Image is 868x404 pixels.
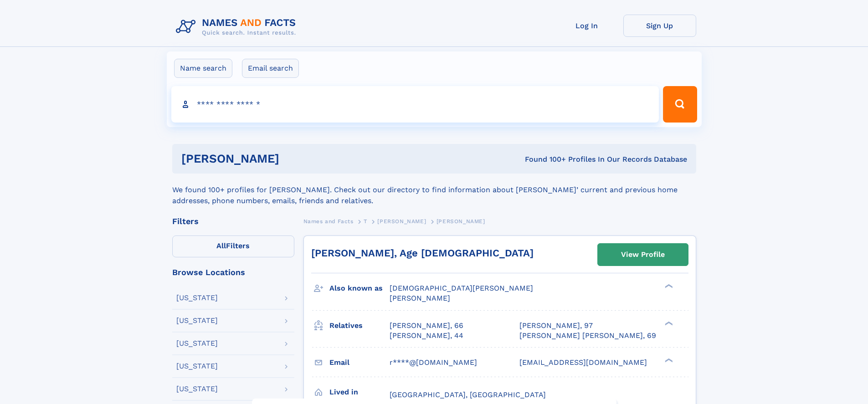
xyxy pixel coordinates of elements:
[377,215,426,227] a: [PERSON_NAME]
[242,59,299,78] label: Email search
[176,385,218,393] div: [US_STATE]
[176,294,218,302] div: [US_STATE]
[437,218,485,225] span: [PERSON_NAME]
[519,331,656,341] a: [PERSON_NAME] [PERSON_NAME], 69
[663,320,673,326] div: ❯
[364,218,367,225] span: T
[311,247,534,259] a: [PERSON_NAME], Age [DEMOGRAPHIC_DATA]
[172,174,696,206] div: We found 100+ profiles for [PERSON_NAME]. Check out our directory to find information about [PERS...
[519,358,647,367] span: [EMAIL_ADDRESS][DOMAIN_NAME]
[390,284,533,292] span: [DEMOGRAPHIC_DATA][PERSON_NAME]
[172,268,294,276] div: Browse Locations
[172,15,303,39] img: Logo Names and Facts
[329,355,390,370] h3: Email
[329,318,390,333] h3: Relatives
[329,384,390,400] h3: Lived in
[390,321,463,331] a: [PERSON_NAME], 66
[550,15,623,37] a: Log In
[621,244,665,265] div: View Profile
[176,317,218,324] div: [US_STATE]
[172,235,294,257] label: Filters
[176,363,218,370] div: [US_STATE]
[663,86,697,123] button: Search Button
[402,154,687,164] div: Found 100+ Profiles In Our Records Database
[390,331,463,341] a: [PERSON_NAME], 44
[598,244,688,266] a: View Profile
[623,15,696,37] a: Sign Up
[216,241,226,250] span: All
[329,281,390,296] h3: Also known as
[663,357,673,363] div: ❯
[377,218,426,225] span: [PERSON_NAME]
[171,86,659,123] input: search input
[519,321,593,331] a: [PERSON_NAME], 97
[174,59,232,78] label: Name search
[390,390,546,399] span: [GEOGRAPHIC_DATA], [GEOGRAPHIC_DATA]
[663,283,673,289] div: ❯
[181,153,402,164] h1: [PERSON_NAME]
[303,215,354,227] a: Names and Facts
[176,340,218,347] div: [US_STATE]
[172,217,294,225] div: Filters
[364,215,367,227] a: T
[390,294,450,302] span: [PERSON_NAME]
